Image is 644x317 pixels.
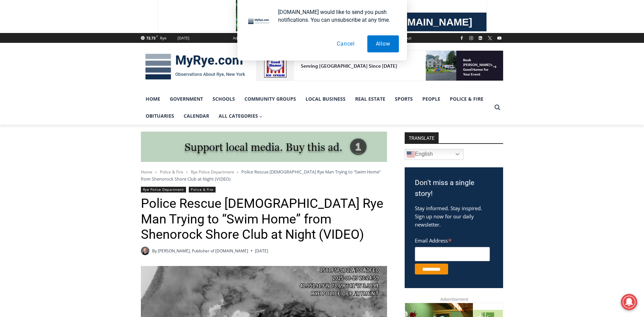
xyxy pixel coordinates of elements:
a: Real Estate [350,90,390,107]
button: Child menu of All Categories [214,107,268,124]
img: notification icon [245,8,273,35]
a: People [418,90,445,107]
button: Allow [367,35,399,52]
a: Police & Fire [160,169,183,175]
span: Intern @ [DOMAIN_NAME] [178,68,315,83]
span: Open Tues. - Sun. [PHONE_NUMBER] [2,70,67,96]
div: [DOMAIN_NAME] would like to send you push notifications. You can unsubscribe at any time. [273,8,399,24]
nav: Primary Navigation [141,90,491,125]
a: [PERSON_NAME], Publisher of [DOMAIN_NAME] [158,248,248,254]
a: Rye Police Department [191,169,234,175]
a: Sports [390,90,418,107]
a: Home [141,169,152,175]
span: > [186,170,188,174]
button: Cancel [328,35,363,52]
nav: Breadcrumbs [141,168,387,182]
div: Serving [GEOGRAPHIC_DATA] Since [DATE] [44,12,168,19]
a: Book [PERSON_NAME]'s Good Humor for Your Event [202,2,245,31]
h3: Don't miss a single story! [415,178,493,199]
p: Stay informed. Stay inspired. Sign up now for our daily newsletter. [415,204,493,229]
span: By [152,248,157,254]
a: Intern @ [DOMAIN_NAME] [163,66,329,85]
label: Email Address [415,234,490,246]
img: MyRye.com [141,49,250,84]
img: s_800_809a2aa2-bb6e-4add-8b5e-749ad0704c34.jpeg [164,0,205,31]
a: Schools [208,90,240,107]
time: [DATE] [255,248,268,254]
a: English [405,149,463,160]
a: Community Groups [240,90,301,107]
img: en [407,150,415,158]
a: Obituaries [141,107,179,124]
span: Advertisement [433,296,475,302]
a: Calendar [179,107,214,124]
span: Police Rescue [DEMOGRAPHIC_DATA] Rye Man Trying to “Swim Home” from Shenorock Shore Club at Night... [141,169,381,182]
a: Open Tues. - Sun. [PHONE_NUMBER] [0,68,68,85]
div: "[PERSON_NAME] and I covered the [DATE] Parade, which was a really eye opening experience as I ha... [171,0,321,66]
span: > [237,170,239,174]
div: "the precise, almost orchestrated movements of cutting and assembling sushi and [PERSON_NAME] mak... [70,43,96,81]
a: Police & Fire [189,187,216,193]
strong: TRANSLATE [405,132,439,143]
a: Police & Fire [445,90,488,107]
span: > [155,170,157,174]
a: Home [141,90,165,107]
a: Author image [141,247,149,255]
h4: Book [PERSON_NAME]'s Good Humor for Your Event [207,7,236,26]
a: Rye Police Department [141,187,186,193]
a: Local Business [301,90,350,107]
a: Government [165,90,208,107]
img: support local media, buy this ad [141,132,387,162]
button: View Search Form [491,101,503,114]
h1: Police Rescue [DEMOGRAPHIC_DATA] Rye Man Trying to “Swim Home” from Shenorock Shore Club at Night... [141,196,387,243]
